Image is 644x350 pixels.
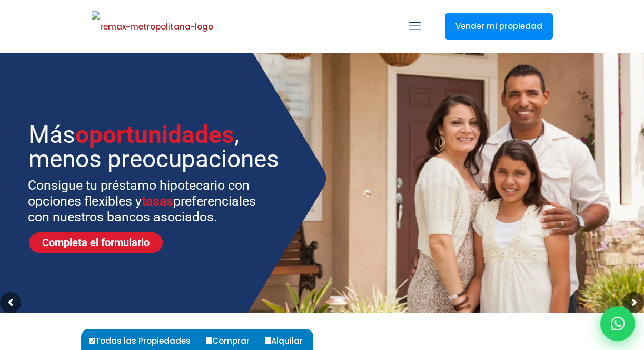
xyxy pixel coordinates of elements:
[28,178,266,225] sr7-txt: Consigue tu préstamo hipotecario con opciones flexibles y preferenciales con nuestros bancos asoc...
[445,13,553,40] a: Vender mi propiedad
[28,122,287,171] sr7-txt: Más , menos preocupaciones
[29,232,163,253] a: Completa el formulario
[265,337,271,344] input: Alquilar
[142,193,173,209] span: tasas
[92,11,213,43] img: remax-metropolitana-logo
[406,17,424,35] a: mobile menu
[89,338,95,344] input: Todas las Propiedades
[206,337,212,344] input: Comprar
[75,120,234,149] span: oportunidades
